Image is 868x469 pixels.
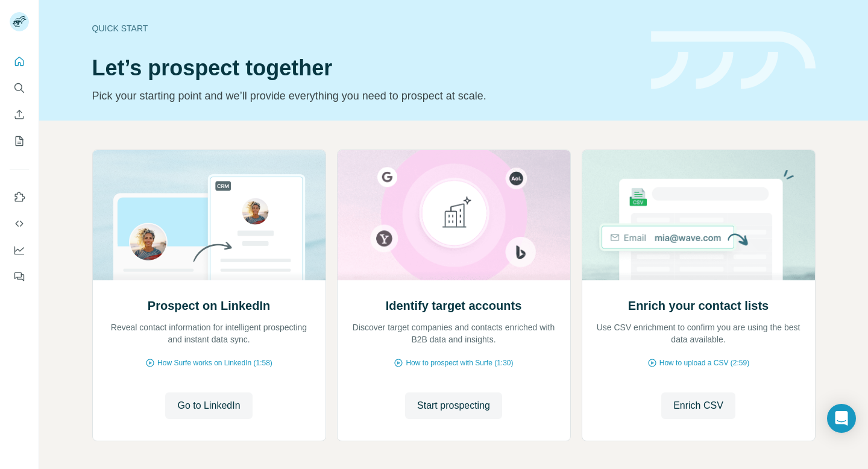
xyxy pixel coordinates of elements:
[651,31,816,90] img: banner
[92,56,637,80] h1: Let’s prospect together
[386,297,522,314] h2: Identify target accounts
[673,398,723,413] span: Enrich CSV
[594,321,803,345] p: Use CSV enrichment to confirm you are using the best data available.
[92,150,326,280] img: Prospect on LinkedIn
[405,392,502,419] button: Start prospecting
[661,392,735,419] button: Enrich CSV
[827,404,856,433] div: Open Intercom Messenger
[659,357,749,368] span: How to upload a CSV (2:59)
[92,22,637,34] div: Quick start
[406,357,513,368] span: How to prospect with Surfe (1:30)
[10,186,29,208] button: Use Surfe on LinkedIn
[157,357,272,368] span: How Surfe works on LinkedIn (1:58)
[10,239,29,261] button: Dashboard
[10,104,29,125] button: Enrich CSV
[10,51,29,72] button: Quick start
[10,77,29,99] button: Search
[417,398,490,413] span: Start prospecting
[10,213,29,234] button: Use Surfe API
[628,297,769,314] h2: Enrich your contact lists
[582,150,816,280] img: Enrich your contact lists
[337,150,571,280] img: Identify target accounts
[165,392,252,419] button: Go to LinkedIn
[92,87,637,104] p: Pick your starting point and we’ll provide everything you need to prospect at scale.
[177,398,240,413] span: Go to LinkedIn
[10,130,29,152] button: My lists
[105,321,313,345] p: Reveal contact information for intelligent prospecting and instant data sync.
[350,321,558,345] p: Discover target companies and contacts enriched with B2B data and insights.
[10,266,29,288] button: Feedback
[148,297,270,314] h2: Prospect on LinkedIn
